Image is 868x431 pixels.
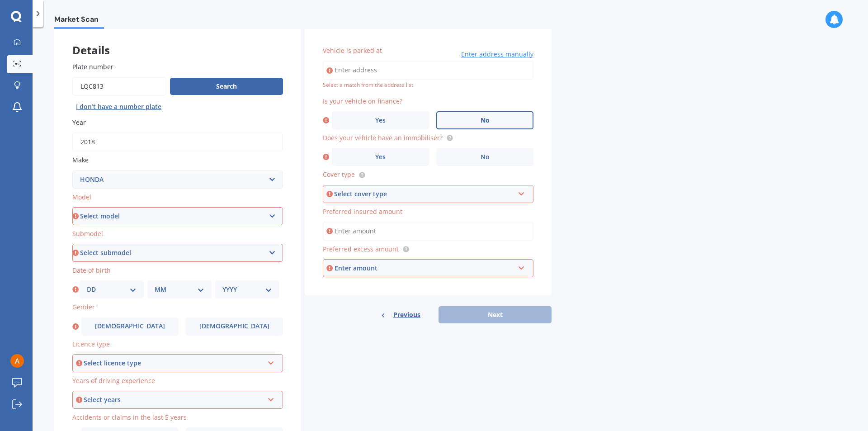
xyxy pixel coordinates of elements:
span: No [481,117,490,124]
span: Licence type [72,340,110,348]
span: Previous [393,308,420,322]
div: Select licence type [84,358,264,368]
span: Cover type [323,171,355,179]
div: Select a match from the address list [323,81,533,89]
span: Preferred excess amount [323,245,399,253]
input: YYYY [72,133,283,152]
div: Details [54,28,301,55]
span: Accidents or claims in the last 5 years [72,413,187,422]
input: Enter address [323,61,533,80]
span: [DEMOGRAPHIC_DATA] [199,322,269,330]
span: Gender [72,303,95,312]
span: Years of driving experience [72,376,155,385]
img: ACg8ocIZ9pHLxXWS6rvxs94LvTg0J7hS2oKIgYOcwTUww_Iy9df0kA=s96-c [10,354,24,368]
span: Vehicle is parked at [323,46,382,55]
span: No [481,153,490,161]
span: Submodel [72,229,103,238]
div: Select years [84,395,264,405]
span: Does your vehicle have an immobiliser? [323,133,443,142]
span: Plate number [72,62,113,71]
div: Select cover type [334,189,514,199]
span: Year [72,118,86,127]
span: Is your vehicle on finance? [323,97,402,105]
input: Enter amount [323,222,533,241]
span: Model [72,193,91,201]
span: Date of birth [72,266,111,275]
input: Enter plate number [72,77,166,96]
span: Yes [375,117,386,124]
span: [DEMOGRAPHIC_DATA] [95,322,165,330]
span: Market Scan [54,15,104,27]
span: Enter address manually [461,50,533,59]
div: Enter amount [335,263,514,273]
span: Make [72,156,89,165]
span: Yes [375,153,386,161]
button: Search [170,78,283,95]
button: I don’t have a number plate [72,99,165,114]
span: Preferred insured amount [323,207,402,216]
